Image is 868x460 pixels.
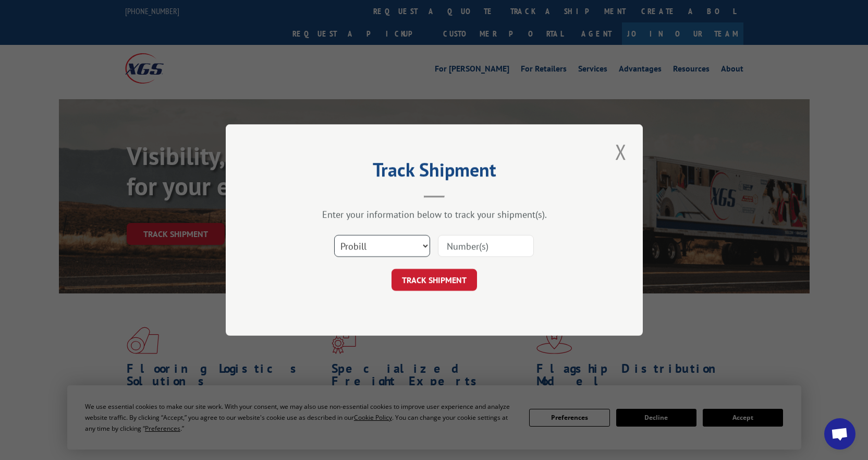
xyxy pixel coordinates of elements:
[278,162,591,182] h2: Track Shipment
[392,269,477,291] button: TRACK SHIPMENT
[438,235,534,257] input: Number(s)
[278,208,591,220] div: Enter your information below to track your shipment(s).
[612,137,630,166] button: Close modal
[824,418,855,450] a: Open chat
